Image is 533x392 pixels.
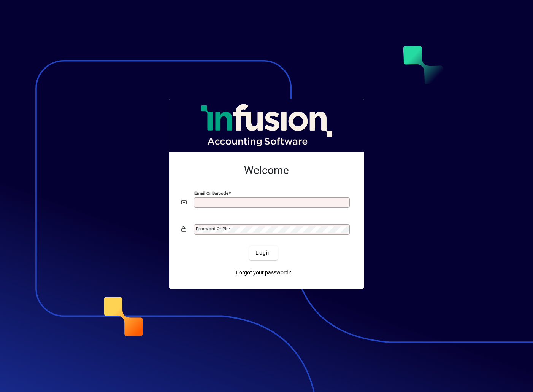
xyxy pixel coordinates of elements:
[236,269,291,277] span: Forgot your password?
[249,246,277,260] button: Login
[181,164,352,177] h2: Welcome
[194,190,228,196] mat-label: Email or Barcode
[196,226,228,231] mat-label: Password or Pin
[255,249,271,257] span: Login
[233,266,294,280] a: Forgot your password?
